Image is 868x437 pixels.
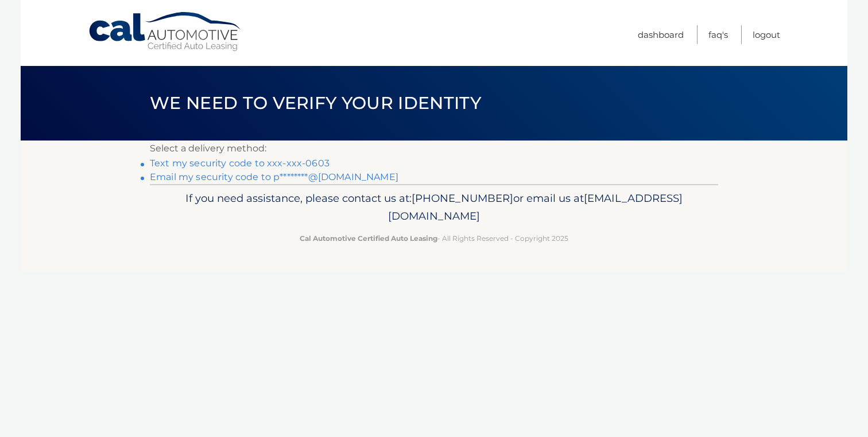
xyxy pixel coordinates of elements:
[708,25,728,44] a: FAQ's
[150,158,330,169] a: Text my security code to xxx-xxx-0603
[150,92,481,114] span: We need to verify your identity
[412,192,513,205] span: [PHONE_NUMBER]
[88,11,243,52] a: Cal Automotive
[300,234,437,243] strong: Cal Automotive Certified Auto Leasing
[150,171,398,182] a: Email my security code to p********@[DOMAIN_NAME]
[157,189,711,226] p: If you need assistance, please contact us at: or email us at
[150,141,718,157] p: Select a delivery method:
[157,232,711,244] p: - All Rights Reserved - Copyright 2025
[753,25,780,44] a: Logout
[638,25,684,44] a: Dashboard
